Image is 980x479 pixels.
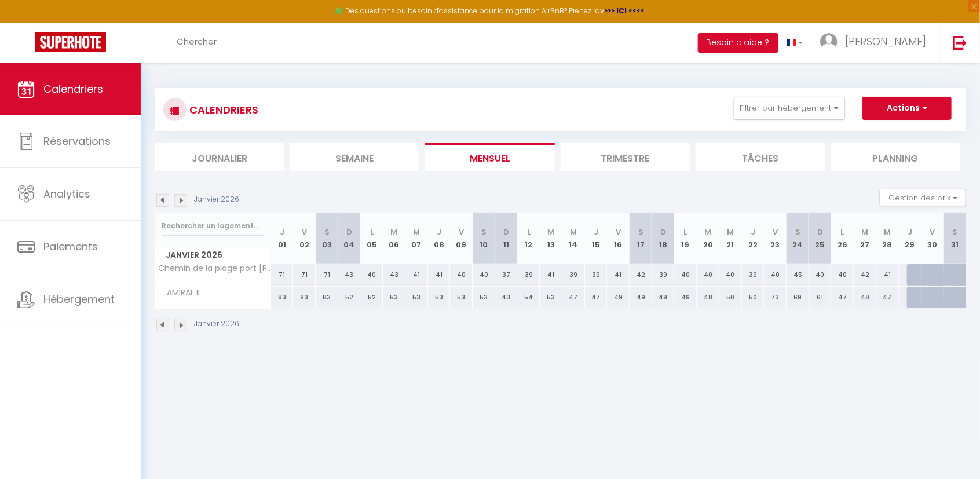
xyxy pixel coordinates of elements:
div: 41 [607,264,630,286]
li: Semaine [290,143,420,171]
div: 47 [831,287,854,308]
div: 42 [854,264,876,286]
th: 21 [719,213,742,264]
th: 28 [876,213,899,264]
img: logout [953,35,967,50]
div: 47 [585,287,608,308]
div: 71 [271,264,294,286]
abbr: D [503,226,509,237]
div: 48 [652,287,675,308]
p: Janvier 2026 [194,319,239,330]
span: Analytics [43,187,90,201]
div: 61 [809,287,832,308]
div: 73 [764,287,787,308]
h3: CALENDRIERS [187,97,258,123]
abbr: M [413,226,420,237]
div: 47 [876,287,899,308]
th: 08 [428,213,451,264]
div: 53 [428,287,451,308]
div: 52 [338,287,361,308]
abbr: M [862,226,869,237]
span: Janvier 2026 [155,247,270,264]
div: 53 [450,287,473,308]
img: Super Booking [35,32,106,52]
span: Chercher [177,35,217,47]
th: 17 [630,213,652,264]
input: Rechercher un logement... [162,215,264,236]
div: 50 [742,287,765,308]
div: 40 [450,264,473,286]
abbr: L [370,226,374,237]
div: 53 [540,287,562,308]
abbr: M [727,226,734,237]
th: 26 [831,213,854,264]
abbr: V [302,226,307,237]
abbr: L [841,226,844,237]
abbr: L [527,226,531,237]
abbr: M [390,226,397,237]
button: Gestion des prix [880,189,966,206]
abbr: J [594,226,598,237]
th: 19 [674,213,697,264]
a: ... [PERSON_NAME] [811,23,941,63]
th: 14 [562,213,585,264]
div: 50 [719,287,742,308]
div: 40 [809,264,832,286]
div: 49 [674,287,697,308]
div: 48 [854,287,876,308]
th: 02 [293,213,316,264]
div: 43 [495,287,518,308]
img: ... [820,33,838,50]
th: 04 [338,213,361,264]
th: 10 [473,213,495,264]
div: 69 [787,287,809,308]
span: AMIRAL II [157,287,203,299]
div: 71 [316,264,338,286]
a: Chercher [168,23,225,63]
div: 40 [697,264,719,286]
div: 39 [585,264,608,286]
abbr: S [952,226,957,237]
div: 40 [764,264,787,286]
span: Hébergement [43,292,115,306]
abbr: V [616,226,621,237]
div: 45 [787,264,809,286]
th: 05 [360,213,383,264]
abbr: M [547,226,554,237]
div: 47 [562,287,585,308]
div: 71 [293,264,316,286]
th: 31 [944,213,966,264]
a: >>> ICI <<<< [605,6,645,16]
li: Tâches [696,143,825,171]
div: 39 [742,264,765,286]
div: 40 [674,264,697,286]
abbr: L [684,226,688,237]
abbr: J [437,226,441,237]
div: 83 [316,287,338,308]
div: 41 [405,264,428,286]
abbr: J [908,226,912,237]
th: 29 [899,213,922,264]
th: 15 [585,213,608,264]
div: 53 [383,287,405,308]
div: 52 [360,287,383,308]
th: 06 [383,213,405,264]
abbr: V [773,226,778,237]
div: 39 [652,264,675,286]
span: Réservations [43,134,111,148]
abbr: M [705,226,712,237]
div: 83 [271,287,294,308]
div: 41 [428,264,451,286]
th: 24 [787,213,809,264]
li: Trimestre [561,143,690,171]
th: 01 [271,213,294,264]
div: 41 [876,264,899,286]
div: 54 [517,287,540,308]
div: 49 [607,287,630,308]
abbr: D [346,226,352,237]
th: 20 [697,213,719,264]
abbr: S [481,226,487,237]
span: Chemin de la plage port [PERSON_NAME] [157,264,273,273]
div: 41 [540,264,562,286]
